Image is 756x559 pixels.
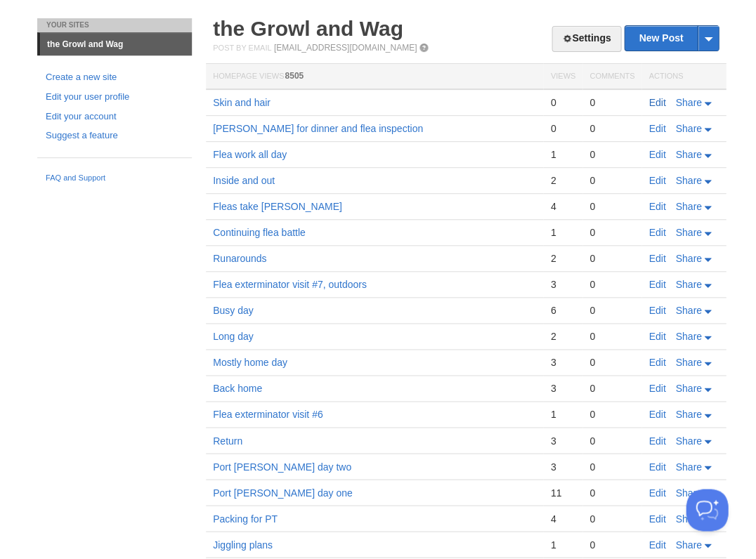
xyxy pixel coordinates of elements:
[589,304,634,317] div: 0
[550,512,575,525] div: 4
[589,226,634,239] div: 0
[213,435,242,446] a: Return
[213,149,287,160] a: Flea work all day
[550,122,575,135] div: 0
[675,539,701,550] span: Share
[589,382,634,395] div: 0
[213,305,254,316] a: Busy day
[649,487,665,498] a: Edit
[550,278,575,291] div: 3
[213,331,254,342] a: Long day
[589,278,634,291] div: 0
[641,64,726,90] th: Actions
[213,487,352,498] a: Port [PERSON_NAME] day one
[589,460,634,473] div: 0
[550,382,575,395] div: 3
[46,70,183,85] a: Create a new site
[550,356,575,369] div: 3
[213,279,367,290] a: Flea exterminator visit #7, outdoors
[649,357,665,368] a: Edit
[589,96,634,109] div: 0
[675,149,701,160] span: Share
[589,512,634,525] div: 0
[675,305,701,316] span: Share
[675,513,701,524] span: Share
[589,174,634,187] div: 0
[675,383,701,394] span: Share
[589,356,634,369] div: 0
[589,200,634,213] div: 0
[675,409,701,420] span: Share
[37,18,192,32] li: Your Sites
[543,64,582,90] th: Views
[649,201,665,212] a: Edit
[274,43,417,53] a: [EMAIL_ADDRESS][DOMAIN_NAME]
[675,435,701,446] span: Share
[550,434,575,447] div: 3
[649,409,665,420] a: Edit
[589,486,634,499] div: 0
[206,64,543,90] th: Homepage Views
[550,96,575,109] div: 0
[589,148,634,161] div: 0
[649,149,665,160] a: Edit
[285,71,304,81] span: 8505
[649,97,665,108] a: Edit
[550,252,575,265] div: 2
[649,279,665,290] a: Edit
[550,304,575,317] div: 6
[675,201,701,212] span: Share
[675,487,701,498] span: Share
[213,409,322,420] a: Flea exterminator visit #6
[213,17,403,40] a: the Growl and Wag
[675,253,701,264] span: Share
[675,357,701,368] span: Share
[46,110,183,124] a: Edit your account
[589,538,634,551] div: 0
[213,44,271,52] span: Post by Email
[589,252,634,265] div: 0
[550,200,575,213] div: 4
[649,253,665,264] a: Edit
[675,97,701,108] span: Share
[550,148,575,161] div: 1
[649,513,665,524] a: Edit
[46,172,183,185] a: FAQ and Support
[213,461,351,472] a: Port [PERSON_NAME] day two
[552,26,621,52] a: Settings
[649,383,665,394] a: Edit
[675,461,701,472] span: Share
[649,175,665,186] a: Edit
[649,305,665,316] a: Edit
[550,226,575,239] div: 1
[213,383,262,394] a: Back home
[582,64,641,90] th: Comments
[686,489,728,531] iframe: Help Scout Beacon - Open
[213,513,278,524] a: Packing for PT
[675,279,701,290] span: Share
[213,175,275,186] a: Inside and out
[675,175,701,186] span: Share
[649,123,665,134] a: Edit
[649,461,665,472] a: Edit
[589,434,634,447] div: 0
[589,408,634,421] div: 0
[675,331,701,342] span: Share
[46,129,183,143] a: Suggest a feature
[550,330,575,343] div: 2
[40,33,192,55] a: the Growl and Wag
[589,122,634,135] div: 0
[675,227,701,238] span: Share
[649,539,665,550] a: Edit
[649,227,665,238] a: Edit
[625,26,718,51] a: New Post
[46,90,183,105] a: Edit your user profile
[213,539,273,550] a: Jiggling plans
[213,201,342,212] a: Fleas take [PERSON_NAME]
[213,123,423,134] a: [PERSON_NAME] for dinner and flea inspection
[589,330,634,343] div: 0
[550,538,575,551] div: 1
[675,123,701,134] span: Share
[213,227,306,238] a: Continuing flea battle
[649,435,665,446] a: Edit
